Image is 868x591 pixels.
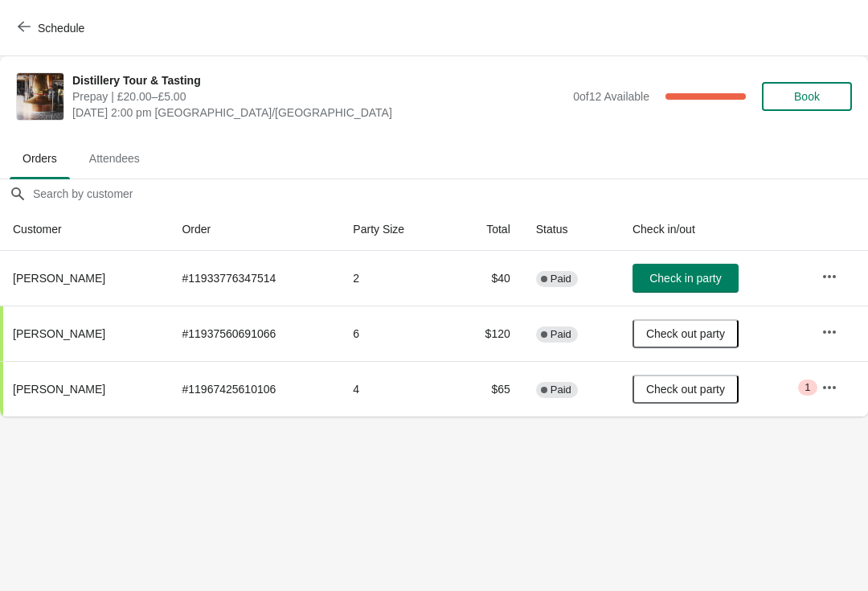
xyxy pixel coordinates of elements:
td: $120 [450,306,522,361]
img: Distillery Tour & Tasting [17,73,63,120]
span: [PERSON_NAME] [13,383,105,396]
input: Search by customer [32,179,868,208]
span: Schedule [38,22,84,35]
td: $65 [450,361,522,417]
span: Orders [10,144,70,173]
button: Check out party [633,375,739,404]
span: [PERSON_NAME] [13,327,105,340]
span: [PERSON_NAME] [13,272,105,285]
span: Check in party [649,272,721,285]
td: # 11937560691066 [169,306,340,361]
span: Paid [551,328,571,341]
th: Party Size [340,208,450,251]
span: Attendees [76,144,153,173]
button: Schedule [8,14,97,43]
span: Check out party [646,327,725,340]
button: Check out party [633,319,739,348]
button: Book [762,82,852,111]
span: Paid [551,273,571,285]
span: 1 [805,381,810,394]
td: 2 [340,251,450,306]
th: Total [450,208,522,251]
span: Book [794,90,820,103]
span: Distillery Tour & Tasting [72,72,565,88]
span: 0 of 12 Available [573,90,649,103]
td: 6 [340,306,450,361]
button: Check in party [633,264,739,293]
td: # 11967425610106 [169,361,340,417]
td: # 11933776347514 [169,251,340,306]
span: Paid [551,384,571,396]
span: [DATE] 2:00 pm [GEOGRAPHIC_DATA]/[GEOGRAPHIC_DATA] [72,105,565,121]
th: Check in/out [620,208,809,251]
td: $40 [450,251,522,306]
td: 4 [340,361,450,417]
th: Status [523,208,620,251]
span: Prepay | £20.00–£5.00 [72,88,565,105]
span: Check out party [646,383,725,396]
th: Order [169,208,340,251]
